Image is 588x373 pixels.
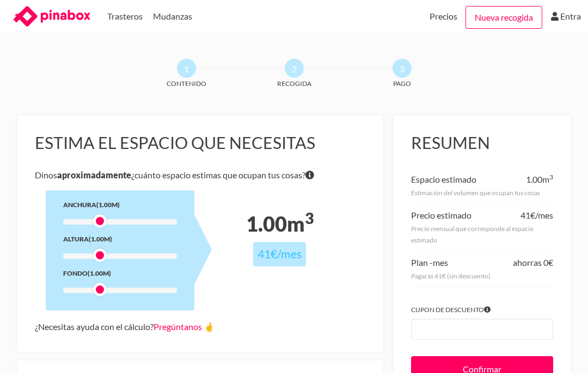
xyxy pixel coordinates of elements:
div: Precio estimado [411,208,471,223]
div: Pagarás 41€ (sin descuento) [411,270,553,282]
a: Pregúntanos 🤞 [154,321,215,332]
sup: 3 [305,209,314,227]
h3: Resumen [411,133,553,153]
div: ¿Necesitas ayuda con el cálculo? [35,319,365,334]
label: Cupon de descuento [411,304,553,315]
span: /mes [277,247,302,261]
span: m [542,174,553,184]
p: Dinos ¿cuánto espacio estimas que ocupan tus cosas? [35,167,365,183]
div: Anchura [63,199,177,210]
span: /mes [535,210,553,220]
div: Fondo [63,268,177,279]
div: Espacio estimado [411,172,476,187]
span: Recogida [258,78,330,89]
sup: 3 [549,173,553,181]
span: 1.00 [246,212,287,236]
span: 3 [393,59,412,78]
span: (1.00m) [88,269,111,277]
span: Contenido [150,78,222,89]
span: mes [433,257,448,268]
div: Estimación del volumen que ocupan tus cosas [411,187,553,198]
span: 2 [285,59,304,78]
span: 41€ [520,210,535,220]
span: 41€ [258,247,277,261]
b: aproximadamente [57,170,131,180]
span: m [287,212,314,236]
span: 1.00 [526,174,542,184]
div: Altura [63,233,177,245]
div: Precio mensual que corresponde al espacio estimado [411,223,553,246]
span: Si tienes dudas sobre volumen exacto de tus cosas no te preocupes porque nuestro equipo te dirá e... [305,167,314,183]
span: Si tienes algún cupón introdúcelo para aplicar el descuento [484,304,491,315]
span: Pago [366,78,438,89]
span: 1 [177,59,196,78]
div: Plan - [411,255,448,270]
div: ahorras 0€ [513,255,553,270]
h3: Estima el espacio que necesitas [35,133,365,153]
span: (1.00m) [89,235,112,243]
span: (1.00m) [96,201,120,209]
a: Nueva recogida [465,6,542,29]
